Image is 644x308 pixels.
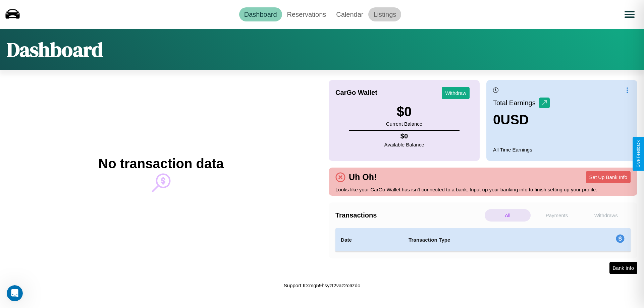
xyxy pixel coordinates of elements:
table: simple table [335,228,631,252]
p: Payments [534,209,580,222]
button: Bank Info [609,262,637,274]
p: Total Earnings [493,97,539,109]
button: Open menu [620,5,639,24]
p: All Time Earnings [493,145,631,154]
p: All [485,209,531,222]
h4: $ 0 [384,132,424,140]
h4: Transaction Type [409,236,561,244]
h3: $ 0 [386,104,422,119]
p: Support ID: mg59hsyzt2vaz2c6zdo [284,281,360,290]
a: Calendar [331,7,368,21]
h4: Date [341,236,398,244]
h4: Transactions [335,211,483,219]
h1: Dashboard [7,36,103,63]
a: Dashboard [239,7,282,21]
h4: CarGo Wallet [335,89,377,97]
a: Listings [368,7,401,21]
div: Give Feedback [636,140,641,168]
button: Withdraw [442,87,470,99]
a: Reservations [282,7,331,21]
h4: Uh Oh! [345,172,380,182]
h2: No transaction data [98,156,223,171]
p: Available Balance [384,140,424,149]
p: Looks like your CarGo Wallet has isn't connected to a bank. Input up your banking info to finish ... [335,185,631,194]
p: Current Balance [386,119,422,128]
p: Withdraws [583,209,629,222]
button: Set Up Bank Info [586,171,631,183]
iframe: Intercom live chat [7,285,23,301]
h3: 0 USD [493,112,550,127]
